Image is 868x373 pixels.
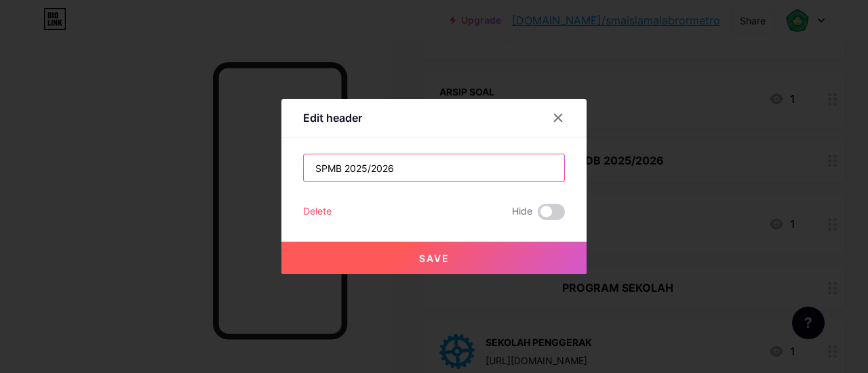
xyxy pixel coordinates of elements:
span: Hide [512,204,532,220]
div: Edit header [303,110,362,126]
button: Save [281,242,587,274]
div: Delete [303,204,332,220]
span: Save [419,253,450,264]
input: Title [304,154,564,181]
